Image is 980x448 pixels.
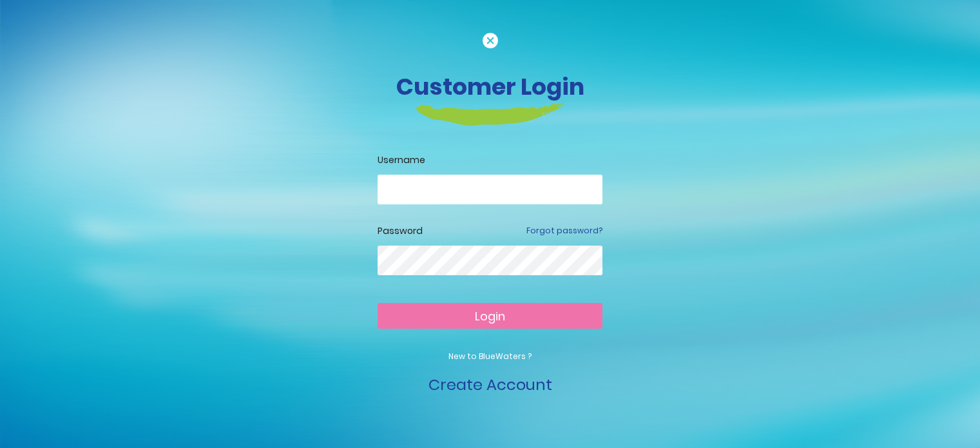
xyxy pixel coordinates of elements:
[475,308,505,324] span: Login
[378,224,423,238] label: Password
[416,104,564,126] img: login-heading-border.png
[378,303,602,329] button: Login
[378,351,602,362] p: New to BlueWaters ?
[483,33,498,48] img: cancel
[378,153,602,167] label: Username
[428,374,552,395] a: Create Account
[526,225,602,237] a: Forgot password?
[133,73,848,101] h3: Customer Login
